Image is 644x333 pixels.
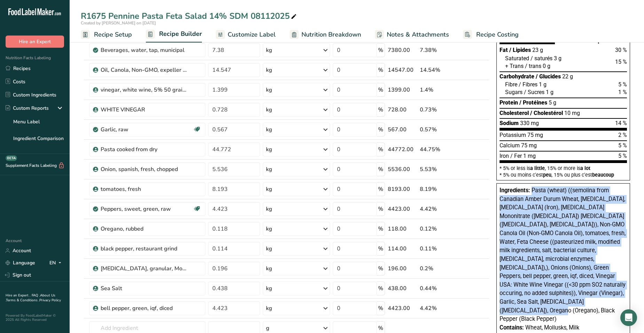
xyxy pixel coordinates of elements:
div: Oregano, rubbed [101,225,188,233]
span: a lot [580,165,590,171]
div: 118.00 [388,225,417,233]
span: 23 g [532,47,543,53]
span: Customize Label [228,30,276,39]
span: 75 mg [521,142,537,149]
a: Recipe Builder [146,26,202,43]
span: / Glucides [536,73,561,80]
span: 3 g [554,55,561,62]
button: Hire an Expert [6,36,64,48]
span: Cholesterol [500,110,529,116]
div: R1675 Pennine Pasta Feta Salad 14% SDM 08112025 [81,10,298,22]
div: kg [266,165,272,173]
div: Garlic, raw [101,125,188,134]
div: kg [266,225,272,233]
div: 5536.00 [388,165,417,173]
div: kg [266,245,272,253]
a: Recipe Costing [463,27,519,42]
span: Potassium [500,132,526,138]
div: 14.54% [420,66,456,74]
span: 0 g [543,63,550,69]
div: 0.12% [420,225,456,233]
span: 1 g [546,89,553,95]
div: 0.11% [420,245,456,253]
a: About Us . [6,293,55,303]
section: * 5% or less is , 15% or more is [500,163,627,177]
div: 567.00 [388,125,417,134]
span: Contains: [500,324,524,331]
div: kg [266,205,272,213]
div: 44772.00 [388,145,417,154]
span: 1 mg [523,153,536,159]
div: 14547.00 [388,66,417,74]
span: 22 g [562,73,573,80]
div: 8.19% [420,185,456,193]
div: kg [266,284,272,293]
div: 7.38% [420,46,456,54]
div: 1.4% [420,86,456,94]
span: 15 % [615,59,627,65]
span: Calcium [500,142,520,149]
a: Customize Label [216,27,276,42]
span: Wheat, Mollusks, Milk [525,324,579,331]
div: 4.42% [420,304,456,312]
span: Carbohydrate [500,73,534,80]
a: Privacy Policy [39,298,61,303]
div: 8193.00 [388,185,417,193]
span: beaucoup [592,172,614,178]
a: Hire an Expert . [6,293,30,298]
span: peu [543,172,551,178]
span: / Protéines [519,99,547,106]
div: tomatoes, fresh [101,185,188,193]
span: / Sucres [524,89,544,95]
span: Pasta (wheat) ((semolina from Canadian Amber Durum Wheat, [MEDICAL_DATA], [MEDICAL_DATA] (Iron), ... [500,187,626,322]
span: 75 mg [527,132,543,138]
span: 5 % [618,142,627,149]
span: 1 % [618,89,627,95]
div: Beverages, water, tap, municipal [101,46,188,54]
div: Pasta cooked from dry [101,145,188,154]
div: kg [266,106,272,114]
div: 7380.00 [388,46,417,54]
div: Open Intercom Messenger [620,309,637,326]
span: / Cholestérol [530,110,563,116]
span: 5 % [618,81,627,88]
span: Sugars [505,89,523,95]
div: kg [266,125,272,134]
div: 4423.00 [388,304,417,312]
div: Sea Salt [101,284,188,293]
span: Notes & Attachments [387,30,449,39]
a: Language [6,257,35,269]
div: kg [266,185,272,193]
div: EN [49,259,64,267]
div: 728.00 [388,106,417,114]
span: Recipe Costing [476,30,519,39]
a: Nutrition Breakdown [290,27,361,42]
span: / saturés [531,55,552,62]
span: Recipe Builder [159,29,202,39]
div: kg [266,304,272,312]
div: 438.00 [388,284,417,293]
div: 0.73% [420,106,456,114]
span: Saturated [505,55,529,62]
div: 44.75% [420,145,456,154]
div: 114.00 [388,245,417,253]
span: / Lipides [509,47,531,53]
span: / Fer [510,153,522,159]
div: WHITE VINEGAR [101,106,188,114]
div: kg [266,145,272,154]
div: Peppers, sweet, green, raw [101,205,188,213]
div: [MEDICAL_DATA], granular, Monohydrate [101,264,188,273]
div: Powered By FoodLabelMaker © 2025 All Rights Reserved [6,313,64,322]
span: 14 % [615,120,627,126]
div: kg [266,86,272,94]
div: 196.00 [388,264,417,273]
span: 1 g [539,81,547,88]
div: Custom Reports [6,104,49,112]
div: BETA [6,155,17,161]
div: g [266,324,269,332]
span: Protein [500,99,518,106]
div: 0.57% [420,125,456,134]
span: 30 % [615,47,627,53]
span: Sodium [500,120,519,126]
span: / trans [525,63,541,69]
